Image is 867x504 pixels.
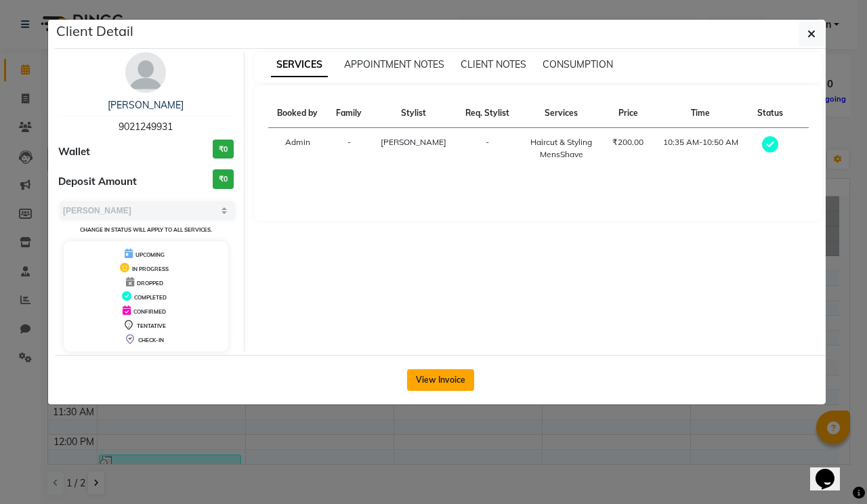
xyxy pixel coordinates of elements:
[327,128,371,169] td: -
[58,144,90,160] span: Wallet
[543,58,613,70] span: CONSUMPTION
[748,99,792,128] th: Status
[119,121,173,133] span: 9021249931
[80,226,212,233] small: Change in status will apply to all services.
[134,294,167,301] span: COMPLETED
[138,337,164,343] span: CHECK-IN
[456,128,519,169] td: -
[135,251,165,258] span: UPCOMING
[137,322,166,329] span: TENTATIVE
[461,58,526,70] span: CLIENT NOTES
[125,52,166,93] img: avatar
[271,53,328,77] span: SERVICES
[653,99,748,128] th: Time
[56,21,133,41] h5: Client Detail
[371,99,456,128] th: Stylist
[456,99,519,128] th: Req. Stylist
[604,99,653,128] th: Price
[327,99,371,128] th: Family
[108,99,184,111] a: [PERSON_NAME]
[407,369,474,391] button: View Invoice
[527,136,595,161] div: Haircut & Styling MensShave
[268,99,327,128] th: Booked by
[268,128,327,169] td: Admin
[132,266,169,272] span: IN PROGRESS
[519,99,604,128] th: Services
[133,308,166,315] span: CONFIRMED
[810,450,853,490] iframe: chat widget
[381,137,446,147] span: [PERSON_NAME]
[344,58,444,70] span: APPOINTMENT NOTES
[58,174,137,190] span: Deposit Amount
[137,280,163,287] span: DROPPED
[213,140,234,159] h3: ₹0
[213,169,234,189] h3: ₹0
[653,128,748,169] td: 10:35 AM-10:50 AM
[612,136,645,148] div: ₹200.00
